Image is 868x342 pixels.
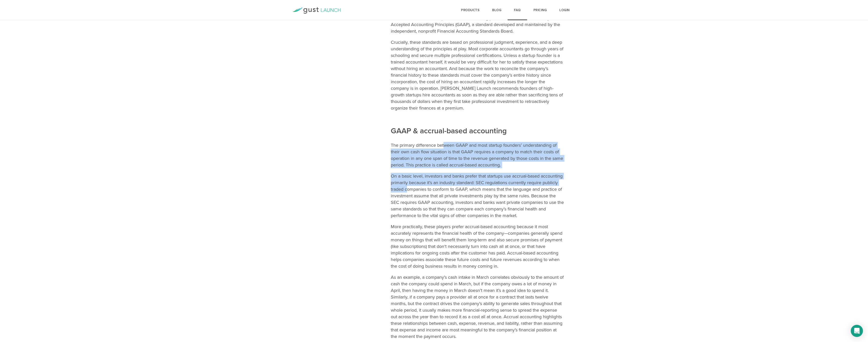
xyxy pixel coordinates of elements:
[391,92,564,136] h2: GAAP & accrual-based accounting
[851,325,863,337] div: Open Intercom Messenger
[391,223,564,269] p: More practically, these players prefer accrual-based accounting because it most accurately repres...
[391,274,564,340] p: As an example, a company’s cash intake in March correlates obviously to the amount of cash the co...
[391,142,564,168] p: The primary difference between GAAP and most startup founders’ understanding of their own cash fl...
[391,39,564,111] p: Crucially, these standards are based on professional judgment, experience, and a deep understandi...
[391,173,564,219] p: On a basic level, investors and banks prefer that startups use accrual-based accounting primarily...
